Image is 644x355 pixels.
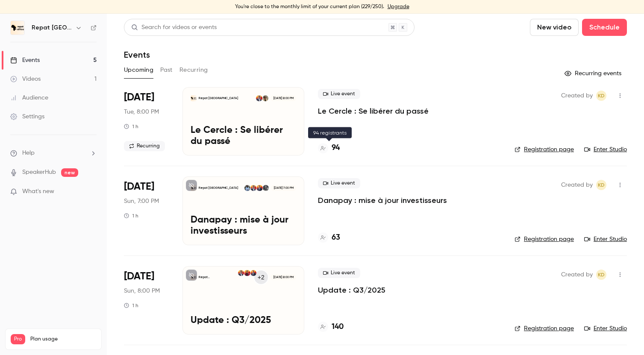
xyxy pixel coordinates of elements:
a: Update : Q3/2025Repat [GEOGRAPHIC_DATA]+2Mounir TelkassFatoumata DiaKara Diaby[DATE] 8:00 PMUpdat... [182,266,304,334]
p: Repat [GEOGRAPHIC_DATA] [199,96,238,100]
span: [DATE] [124,91,154,104]
p: Danapay : mise à jour investisseurs [191,215,296,237]
a: Le Cercle : Se libérer du passé [318,106,429,116]
div: Sep 28 Sun, 7:00 PM (Europe/Paris) [124,176,169,245]
a: Update : Q3/2025 [318,285,385,295]
h4: 63 [332,232,340,244]
img: Kara Diaby [250,185,256,191]
a: 63 [318,232,340,244]
button: Recurring events [561,67,627,80]
a: Enter Studio [584,145,627,154]
h4: 140 [332,321,344,333]
span: Sun, 7:00 PM [124,197,159,205]
div: +2 [253,270,269,285]
li: help-dropdown-opener [10,149,97,158]
a: Danapay : mise à jour investisseursRepat [GEOGRAPHIC_DATA]Moussa DembeleMounir TelkassKara DiabyD... [182,176,304,245]
a: Danapay : mise à jour investisseurs [318,195,447,205]
span: [DATE] 8:00 PM [271,274,296,280]
div: 1 h [124,123,138,130]
iframe: Noticeable Trigger [86,188,97,196]
a: Enter Studio [584,235,627,244]
span: KD [598,270,605,280]
a: 140 [318,321,344,333]
div: 1 h [124,212,138,219]
span: [DATE] 7:00 PM [271,185,296,191]
a: Enter Studio [584,324,627,333]
span: Plan usage [30,336,96,343]
p: Repat [GEOGRAPHIC_DATA] [199,186,238,190]
span: Recurring [124,141,165,151]
img: Demba Dembele [244,185,250,191]
a: Le Cercle : Se libérer du passéRepat [GEOGRAPHIC_DATA]Oumou DiarissoKara Diaby[DATE] 8:00 PMLe Ce... [182,87,304,155]
span: KD [598,180,605,190]
img: Fatoumata Dia [244,270,250,276]
button: Past [160,63,173,77]
span: Live event [318,89,360,99]
p: Repat [GEOGRAPHIC_DATA] [199,275,238,279]
span: Created by [561,270,593,280]
a: Registration page [515,235,574,244]
span: Live event [318,268,360,278]
img: Kara Diaby [238,270,244,276]
div: Sep 28 Sun, 8:00 PM (Europe/Brussels) [124,266,169,334]
span: Created by [561,91,593,101]
div: Videos [10,75,41,83]
p: Update : Q3/2025 [191,315,296,326]
a: 94 [318,142,340,154]
span: Created by [561,180,593,190]
img: Mounir Telkass [250,270,256,276]
div: 1 h [124,302,138,309]
h1: Events [124,50,150,60]
span: Kara Diaby [596,180,606,190]
span: Help [22,149,35,158]
div: Events [10,56,40,65]
img: Kara Diaby [256,95,262,101]
h6: Repat [GEOGRAPHIC_DATA] [32,23,72,32]
div: Sep 23 Tue, 8:00 PM (Europe/Paris) [124,87,169,155]
span: Live event [318,178,360,188]
div: Audience [10,94,48,102]
button: New video [530,19,579,36]
a: Registration page [515,145,574,154]
img: Mounir Telkass [256,185,262,191]
span: Pro [11,334,25,344]
a: Upgrade [388,3,409,10]
p: Le Cercle : Se libérer du passé [191,125,296,147]
a: Registration page [515,324,574,333]
span: [DATE] 8:00 PM [271,95,296,101]
span: [DATE] [124,270,154,283]
a: SpeakerHub [22,168,56,177]
span: [DATE] [124,180,154,194]
span: KD [598,91,605,101]
img: Oumou Diarisso [262,95,268,101]
img: Repat Africa [11,21,24,35]
span: new [61,168,78,177]
span: Tue, 8:00 PM [124,108,159,116]
span: Sun, 8:00 PM [124,287,160,295]
span: Kara Diaby [596,91,606,101]
button: Recurring [179,63,208,77]
img: Moussa Dembele [263,185,269,191]
span: What's new [22,187,54,196]
div: Search for videos or events [131,23,217,32]
img: Le Cercle : Se libérer du passé [191,95,197,101]
button: Upcoming [124,63,153,77]
button: Schedule [582,19,627,36]
div: Settings [10,112,44,121]
span: Kara Diaby [596,270,606,280]
h4: 94 [332,142,340,154]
